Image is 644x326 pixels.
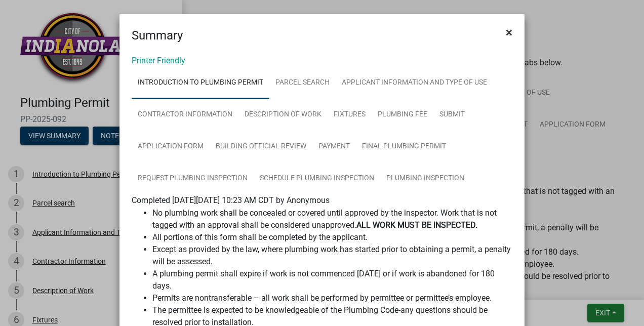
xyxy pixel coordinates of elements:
a: Description of Work [238,99,328,131]
a: Submit [433,99,471,131]
span: Completed [DATE][DATE] 10:23 AM CDT by Anonymous [132,195,330,205]
span: × [506,25,512,39]
a: Parcel search [269,67,336,99]
a: Payment [312,131,356,163]
a: Introduction to Plumbing Permit [132,67,269,99]
a: Contractor Information [132,99,238,131]
a: Plumbing Fee [372,99,433,131]
button: Close [498,18,520,47]
a: Application Form [132,131,210,163]
a: Request Plumbing Inspection [132,162,254,195]
li: Permits are nontransferable – all work shall be performed by permittee or permittee’s employee. [152,292,512,304]
a: Schedule Plumbing Inspection [254,162,380,195]
a: Final Plumbing Permit [356,131,452,163]
a: Printer Friendly [132,56,185,65]
a: Plumbing Inspection [380,162,470,195]
li: No plumbing work shall be concealed or covered until approved by the inspector. Work that is not ... [152,207,512,231]
li: A plumbing permit shall expire if work is not commenced [DATE] or if work is abandoned for 180 days. [152,268,512,292]
a: Fixtures [328,99,372,131]
a: Building Official Review [210,131,312,163]
li: All portions of this form shall be completed by the applicant. [152,231,512,243]
a: Applicant Information and Type of Use [336,67,493,99]
li: Except as provided by the law, where plumbing work has started prior to obtaining a permit, a pen... [152,243,512,268]
h4: Summary [132,26,183,45]
strong: ALL WORK MUST BE INSPECTED. [356,220,477,230]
